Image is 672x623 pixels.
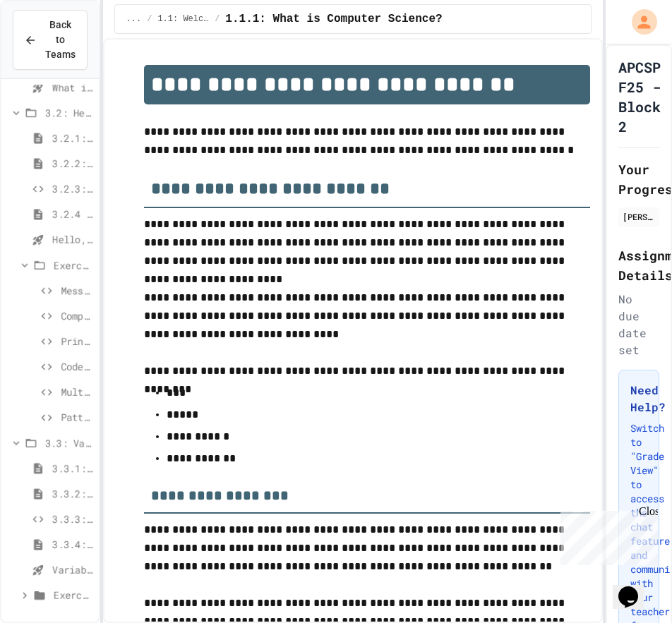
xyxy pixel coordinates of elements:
span: 3.2.2: Review - Hello, World! [52,156,93,171]
span: 3.2.4 AP Practice - the DISPLAY Procedure [52,207,93,222]
span: Hello, World - Quiz [52,232,93,247]
h2: Assignment Details [618,246,659,285]
iframe: chat widget [555,505,658,565]
span: Multi-Print Message [61,385,93,399]
span: Exercises [54,258,93,272]
span: Code Commentary Creator [61,359,93,374]
button: Back to Teams [13,10,88,70]
span: / [147,13,152,25]
span: 3.3.1: Variables and Data Types [52,461,93,476]
span: Message Fix [61,283,93,298]
div: [PERSON_NAME] [623,210,655,223]
span: 1.1.1: What is Computer Science? [225,11,442,28]
span: 3.3.4: AP Practice - Variables [52,537,93,552]
div: My Account [617,6,661,38]
span: Complete the Greeting [61,308,93,323]
span: 1.1: Welcome to Computer Science [157,13,209,25]
span: 3.3: Variables and Data Types [45,435,93,450]
div: No due date set [618,291,659,358]
span: What is Code - Quiz [52,80,93,95]
span: Back to Teams [45,18,76,62]
span: 3.2.1: Hello, World! [52,131,93,145]
h1: APCSP F25 - Block 2 [618,57,661,136]
div: Chat with us now!Close [6,6,97,90]
span: ... [126,13,142,25]
span: Print Statement Repair [61,334,93,349]
h3: Need Help? [630,382,647,416]
h2: Your Progress [618,159,659,199]
span: Exercises [54,588,93,603]
span: 3.3.2: Review - Variables and Data Types [52,486,93,501]
span: 3.2: Hello, World! [45,105,93,120]
iframe: chat widget [613,567,658,609]
span: Pattern Display Challenge [61,410,93,425]
span: / [215,13,220,25]
span: Variables and Data types - quiz [52,562,93,577]
span: 3.3.3: What's the Type? [52,512,93,526]
span: 3.2.3: Your Name and Favorite Movie [52,181,93,196]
